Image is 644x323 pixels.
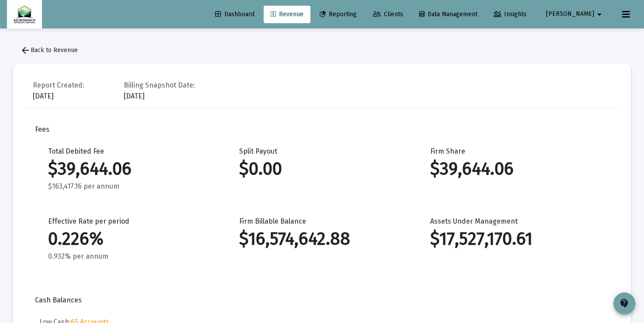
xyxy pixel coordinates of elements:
a: Insights [487,6,533,23]
mat-icon: contact_support [619,298,630,309]
div: Fees [35,125,609,134]
div: [DATE] [33,79,84,101]
div: Billing Snapshot Date: [124,81,195,90]
div: Effective Rate per period [48,217,213,261]
div: Firm Share [430,147,595,191]
div: $39,644.06 [430,165,595,173]
div: [DATE] [124,79,195,101]
span: [PERSON_NAME] [546,11,594,18]
span: Insights [494,11,526,18]
span: Reporting [320,11,357,18]
span: Dashboard [215,11,254,18]
div: Firm Billable Balance [239,217,404,261]
div: $39,644.06 [48,165,213,173]
div: 0.932% per annum [48,252,213,261]
a: Dashboard [208,6,261,23]
div: Cash Balances [35,296,609,305]
a: Reporting [313,6,364,23]
button: Back to Revenue [13,42,85,59]
span: Data Management [419,11,477,18]
div: 0.226% [48,235,213,243]
button: [PERSON_NAME] [536,5,615,23]
a: Data Management [412,6,484,23]
div: $0.00 [239,165,404,173]
div: Total Debited Fee [48,147,213,191]
span: Clients [373,11,403,18]
a: Clients [366,6,410,23]
img: Dashboard [14,6,35,23]
a: Revenue [264,6,310,23]
span: Back to Revenue [20,46,78,54]
div: $163,417.16 per annum [48,182,213,191]
div: Assets Under Management [430,217,595,261]
div: Report Created: [33,81,84,90]
div: Split Payout [239,147,404,191]
div: $16,574,642.88 [239,235,404,243]
mat-icon: arrow_back [20,45,31,56]
span: Revenue [271,11,303,18]
div: $17,527,170.61 [430,235,595,243]
mat-icon: arrow_drop_down [594,6,605,23]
